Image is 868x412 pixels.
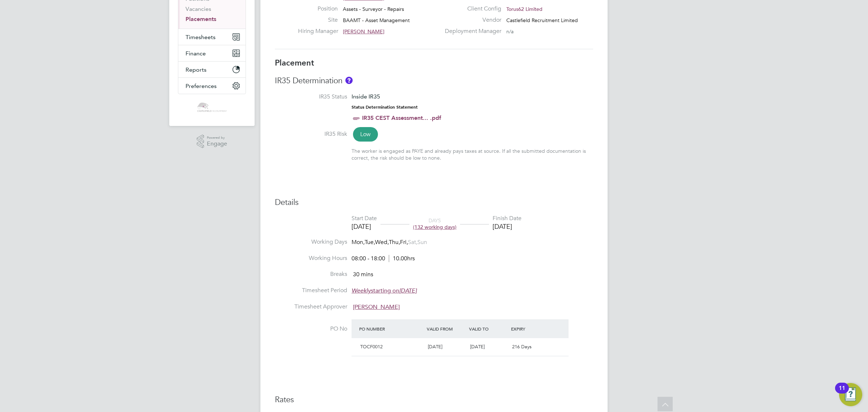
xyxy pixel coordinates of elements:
label: Working Hours [275,255,347,262]
a: Vacancies [186,5,211,12]
span: Timesheets [186,34,216,41]
span: Preferences [186,83,217,89]
div: DAYS [409,217,460,230]
span: 30 mins [353,271,373,278]
span: Powered by [207,135,227,141]
span: Castlefield Recruitment Limited [506,17,578,24]
b: Placement [275,58,314,68]
label: Site [298,16,338,24]
span: Thu, [389,239,400,246]
label: IR35 Status [275,93,347,101]
label: Timesheet Period [275,287,347,294]
div: Expiry [509,322,552,335]
span: [DATE] [470,344,485,350]
label: Timesheet Approver [275,303,347,311]
span: 10.00hrs [389,255,415,262]
span: Engage [207,141,227,147]
button: Timesheets [178,29,246,45]
div: Finish Date [493,215,522,222]
h3: Rates [275,395,593,405]
em: [DATE] [399,287,417,294]
button: About IR35 [345,77,353,84]
label: PO No [275,325,347,333]
span: Wed, [375,239,389,246]
div: 08:00 - 18:00 [352,255,415,262]
a: Powered byEngage [197,135,227,148]
span: Inside IR35 [352,93,380,100]
div: PO Number [357,322,425,335]
span: [PERSON_NAME] [353,303,400,311]
button: Open Resource Center, 11 new notifications [839,383,862,406]
button: Finance [178,45,246,61]
a: Go to home page [178,101,246,113]
div: [DATE] [352,222,377,231]
a: IR35 CEST Assessment... .pdf [362,114,441,121]
span: Assets - Surveyor - Repairs [343,6,404,12]
span: Sat, [408,239,417,246]
label: Deployment Manager [441,28,501,35]
label: Client Config [441,5,501,13]
button: Reports [178,62,246,77]
span: Torus62 Limited [506,6,542,12]
span: starting on [352,287,417,294]
span: BAAMT - Asset Management [343,17,410,24]
span: Tue, [365,239,375,246]
h3: IR35 Determination [275,76,593,86]
img: castlefieldrecruitment-logo-retina.png [196,101,227,113]
div: 11 [839,388,845,398]
span: [DATE] [428,344,442,350]
span: Sun [417,239,427,246]
span: Mon, [352,239,365,246]
label: Vendor [441,16,501,24]
div: [DATE] [493,222,522,231]
span: Fri, [400,239,408,246]
button: Preferences [178,78,246,94]
span: 216 Days [512,344,532,350]
a: Placements [186,16,216,22]
span: [PERSON_NAME] [343,28,384,35]
label: Working Days [275,238,347,246]
span: n/a [506,28,514,35]
label: Breaks [275,270,347,278]
span: TOCF0012 [360,344,383,350]
span: (132 working days) [413,224,456,230]
div: Valid From [425,322,467,335]
label: Position [298,5,338,13]
div: The worker is engaged as PAYE and already pays taxes at source. If all the submitted documentatio... [352,148,593,161]
span: Reports [186,66,207,73]
div: Valid To [467,322,510,335]
strong: Status Determination Statement [352,105,418,110]
label: Hiring Manager [298,28,338,35]
h3: Details [275,197,593,208]
em: Weekly [352,287,371,294]
span: Finance [186,50,206,57]
span: Low [353,127,378,142]
label: IR35 Risk [275,130,347,138]
div: Start Date [352,215,377,222]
